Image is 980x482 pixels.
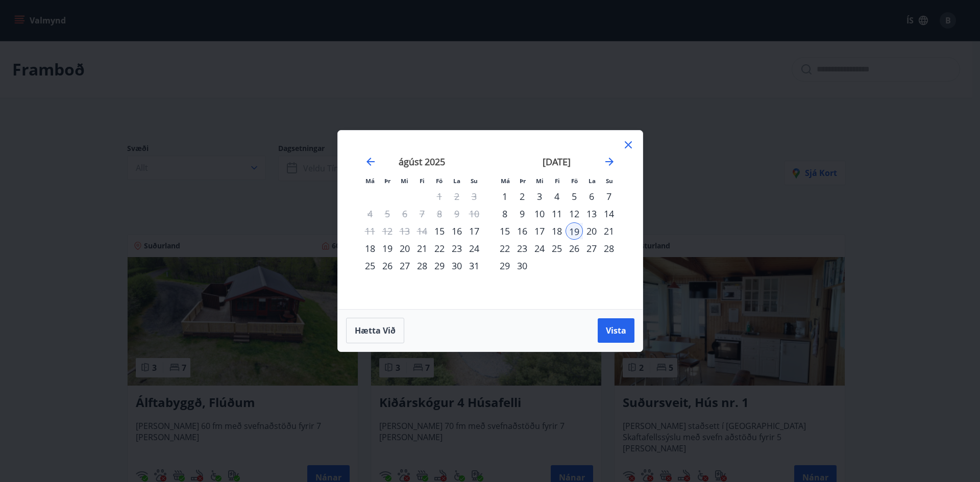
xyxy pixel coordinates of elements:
td: Choose fimmtudagur, 4. september 2025 as your check-out date. It’s available. [548,188,566,205]
td: Choose þriðjudagur, 9. september 2025 as your check-out date. It’s available. [513,205,531,222]
div: 30 [448,257,465,274]
small: Má [501,177,510,185]
td: Not available. fimmtudagur, 14. ágúst 2025 [413,222,431,240]
div: 20 [396,240,413,257]
td: Choose sunnudagur, 21. september 2025 as your check-out date. It’s available. [600,222,618,240]
div: Calendar [350,143,630,297]
div: 23 [448,240,465,257]
td: Choose sunnudagur, 31. ágúst 2025 as your check-out date. It’s available. [465,257,483,274]
div: 26 [566,240,583,257]
small: La [589,177,596,185]
td: Not available. mánudagur, 11. ágúst 2025 [361,222,379,240]
small: Mi [401,177,408,185]
div: 20 [583,222,600,240]
td: Choose laugardagur, 27. september 2025 as your check-out date. It’s available. [583,240,600,257]
small: Fi [555,177,560,185]
div: 10 [531,205,548,222]
td: Choose mánudagur, 25. ágúst 2025 as your check-out date. It’s available. [361,257,379,274]
td: Not available. mánudagur, 4. ágúst 2025 [361,205,379,222]
td: Choose fimmtudagur, 21. ágúst 2025 as your check-out date. It’s available. [413,240,431,257]
td: Choose mánudagur, 29. september 2025 as your check-out date. It’s available. [496,257,513,274]
div: 19 [566,222,583,240]
div: 16 [513,222,531,240]
td: Not available. föstudagur, 1. ágúst 2025 [431,188,448,205]
td: Choose laugardagur, 6. september 2025 as your check-out date. It’s available. [583,188,600,205]
strong: ágúst 2025 [399,156,445,168]
div: Move forward to switch to the next month. [603,156,616,168]
div: 5 [566,188,583,205]
td: Choose sunnudagur, 17. ágúst 2025 as your check-out date. It’s available. [465,222,483,240]
td: Choose sunnudagur, 7. september 2025 as your check-out date. It’s available. [600,188,618,205]
div: 27 [396,257,413,274]
div: 19 [379,240,396,257]
div: 15 [496,222,513,240]
td: Choose fimmtudagur, 18. september 2025 as your check-out date. It’s available. [548,222,566,240]
td: Choose laugardagur, 16. ágúst 2025 as your check-out date. It’s available. [448,222,465,240]
div: 7 [600,188,618,205]
td: Choose þriðjudagur, 19. ágúst 2025 as your check-out date. It’s available. [379,240,396,257]
td: Not available. fimmtudagur, 7. ágúst 2025 [413,205,431,222]
td: Choose miðvikudagur, 27. ágúst 2025 as your check-out date. It’s available. [396,257,413,274]
div: 2 [513,188,531,205]
td: Choose sunnudagur, 14. september 2025 as your check-out date. It’s available. [600,205,618,222]
td: Choose þriðjudagur, 2. september 2025 as your check-out date. It’s available. [513,188,531,205]
td: Choose fimmtudagur, 11. september 2025 as your check-out date. It’s available. [548,205,566,222]
small: Þr [520,177,526,185]
div: 14 [600,205,618,222]
small: Þr [384,177,390,185]
td: Choose mánudagur, 1. september 2025 as your check-out date. It’s available. [496,188,513,205]
td: Choose laugardagur, 13. september 2025 as your check-out date. It’s available. [583,205,600,222]
div: Move backward to switch to the previous month. [364,156,377,168]
div: 29 [496,257,513,274]
td: Not available. miðvikudagur, 6. ágúst 2025 [396,205,413,222]
div: 27 [583,240,600,257]
td: Choose laugardagur, 23. ágúst 2025 as your check-out date. It’s available. [448,240,465,257]
td: Choose miðvikudagur, 24. september 2025 as your check-out date. It’s available. [531,240,548,257]
div: 16 [448,222,465,240]
div: 8 [496,205,513,222]
td: Not available. þriðjudagur, 5. ágúst 2025 [379,205,396,222]
td: Choose fimmtudagur, 28. ágúst 2025 as your check-out date. It’s available. [413,257,431,274]
td: Not available. sunnudagur, 3. ágúst 2025 [465,188,483,205]
td: Choose föstudagur, 12. september 2025 as your check-out date. It’s available. [566,205,583,222]
div: 11 [548,205,566,222]
div: 24 [465,240,483,257]
div: 22 [496,240,513,257]
div: 21 [413,240,431,257]
div: 1 [496,188,513,205]
td: Not available. laugardagur, 9. ágúst 2025 [448,205,465,222]
div: 31 [465,257,483,274]
div: 29 [431,257,448,274]
td: Choose föstudagur, 5. september 2025 as your check-out date. It’s available. [566,188,583,205]
td: Not available. miðvikudagur, 13. ágúst 2025 [396,222,413,240]
td: Choose föstudagur, 26. september 2025 as your check-out date. It’s available. [566,240,583,257]
td: Choose miðvikudagur, 3. september 2025 as your check-out date. It’s available. [531,188,548,205]
td: Choose föstudagur, 29. ágúst 2025 as your check-out date. It’s available. [431,257,448,274]
td: Choose þriðjudagur, 23. september 2025 as your check-out date. It’s available. [513,240,531,257]
small: La [453,177,460,185]
small: Fi [420,177,425,185]
div: 25 [548,240,566,257]
td: Choose föstudagur, 22. ágúst 2025 as your check-out date. It’s available. [431,240,448,257]
td: Not available. laugardagur, 2. ágúst 2025 [448,188,465,205]
div: 30 [513,257,531,274]
div: 21 [600,222,618,240]
div: 18 [548,222,566,240]
div: 26 [379,257,396,274]
div: 18 [361,240,379,257]
div: 28 [413,257,431,274]
td: Choose fimmtudagur, 25. september 2025 as your check-out date. It’s available. [548,240,566,257]
div: 23 [513,240,531,257]
td: Choose þriðjudagur, 16. september 2025 as your check-out date. It’s available. [513,222,531,240]
td: Choose þriðjudagur, 26. ágúst 2025 as your check-out date. It’s available. [379,257,396,274]
td: Not available. föstudagur, 8. ágúst 2025 [431,205,448,222]
td: Choose sunnudagur, 28. september 2025 as your check-out date. It’s available. [600,240,618,257]
td: Choose föstudagur, 15. ágúst 2025 as your check-out date. It’s available. [431,222,448,240]
td: Choose mánudagur, 15. september 2025 as your check-out date. It’s available. [496,222,513,240]
td: Not available. þriðjudagur, 12. ágúst 2025 [379,222,396,240]
div: 6 [583,188,600,205]
td: Not available. sunnudagur, 10. ágúst 2025 [465,205,483,222]
div: 24 [531,240,548,257]
small: Fö [436,177,443,185]
small: Má [365,177,375,185]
